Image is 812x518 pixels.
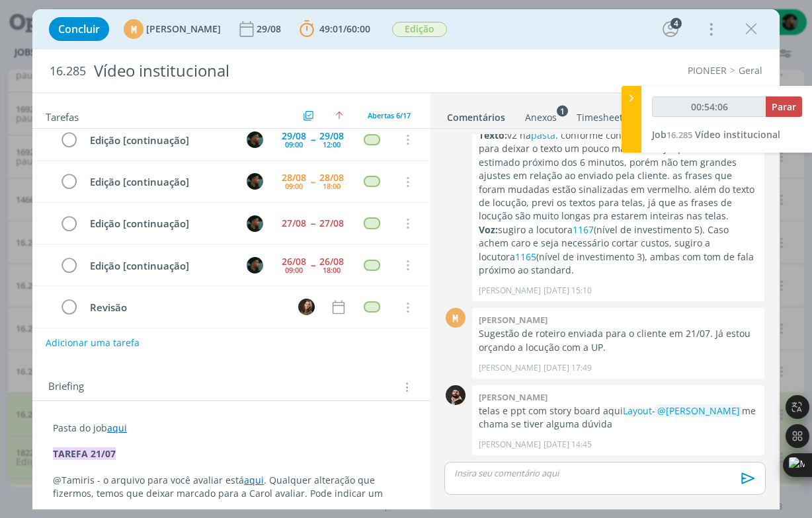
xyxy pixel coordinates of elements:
[479,404,758,431] p: telas e ppt com story board aqui - me chama se tiver alguma dúvida
[335,112,343,120] img: arrow-up.svg
[391,21,448,38] button: Edição
[670,18,682,29] div: 4
[525,111,557,124] div: Anexos
[479,285,541,297] p: [PERSON_NAME]
[739,64,762,77] a: Geral
[84,299,286,316] div: Revisão
[282,131,306,141] div: 29/08
[107,422,127,434] a: aqui
[84,215,235,232] div: Edição [continuação]
[479,391,548,403] b: [PERSON_NAME]
[311,219,315,228] span: --
[623,404,652,417] a: Layout
[688,64,727,77] a: PIONEER
[45,331,140,355] button: Adicionar uma tarefa
[343,22,346,35] span: /
[479,314,548,326] b: [PERSON_NAME]
[319,131,344,141] div: 29/08
[247,131,263,148] img: K
[53,474,410,513] p: @Tamiris - o arquivo para você avaliar está . Qualquer alteração que fizermos, temos que deixar m...
[298,299,315,315] img: J
[652,128,780,141] a: Job16.285Vídeo institucional
[323,182,341,190] div: 18:00
[311,177,315,186] span: --
[247,215,263,232] img: K
[84,174,235,190] div: Edição [continuação]
[766,96,802,117] button: Parar
[695,128,780,141] span: Vídeo institucional
[479,223,758,277] p: sugiro a locutora (nível de investimento 5). Caso achem caro e seja necessário cortar custos, sug...
[319,173,344,182] div: 28/08
[392,22,447,37] span: Edição
[146,24,221,34] span: [PERSON_NAME]
[479,327,758,354] p: Sugestão de roteiro enviada para o cliente em 21/07. Já estou orçando a locução com a UP.
[346,22,370,35] span: 60:00
[245,172,265,192] button: K
[32,9,780,509] div: dialog
[319,22,343,35] span: 49:01
[245,213,265,233] button: K
[297,297,317,317] button: J
[544,362,592,374] span: [DATE] 17:49
[544,439,592,451] span: [DATE] 14:45
[446,308,466,328] div: M
[772,100,796,113] span: Parar
[285,182,303,190] div: 09:00
[479,439,541,451] p: [PERSON_NAME]
[660,18,681,40] button: 4
[323,141,341,148] div: 12:00
[282,173,306,182] div: 28/08
[515,250,536,263] a: 1165
[368,110,411,120] span: Abertas 6/17
[89,55,460,87] div: Vídeo institucional
[479,362,541,374] p: [PERSON_NAME]
[84,258,235,274] div: Edição [continuação]
[247,173,263,190] img: K
[319,219,344,228] div: 27/08
[53,447,116,460] strong: TAREFA 21/07
[48,379,84,396] span: Briefing
[285,141,303,148] div: 09:00
[323,266,341,274] div: 18:00
[311,135,315,144] span: --
[50,64,86,79] span: 16.285
[531,129,555,141] a: pasta
[53,422,410,435] p: Pasta do job
[285,266,303,274] div: 09:00
[657,404,740,417] span: @[PERSON_NAME]
[479,129,758,223] p: v2 na . conforme conversamos, fiz alguns ajustes para deixar o texto um pouco mais curto, já que ...
[245,129,265,149] button: K
[446,105,506,124] a: Comentários
[311,260,315,270] span: --
[49,17,109,41] button: Concluir
[46,108,79,124] span: Tarefas
[84,132,235,149] div: Edição [continuação]
[576,105,624,124] a: Timesheet
[282,219,306,228] div: 27/08
[245,255,265,275] button: K
[282,257,306,266] div: 26/08
[319,257,344,266] div: 26/08
[446,385,466,405] img: D
[244,474,264,486] a: aqui
[247,257,263,274] img: K
[124,19,221,39] button: M[PERSON_NAME]
[257,24,284,34] div: 29/08
[479,223,498,236] strong: Voz:
[58,24,100,34] span: Concluir
[667,129,692,141] span: 16.285
[479,129,507,141] strong: Texto:
[544,285,592,297] span: [DATE] 15:10
[573,223,594,236] a: 1167
[296,18,374,40] button: 49:01/60:00
[557,105,568,116] sup: 1
[124,19,143,39] div: M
